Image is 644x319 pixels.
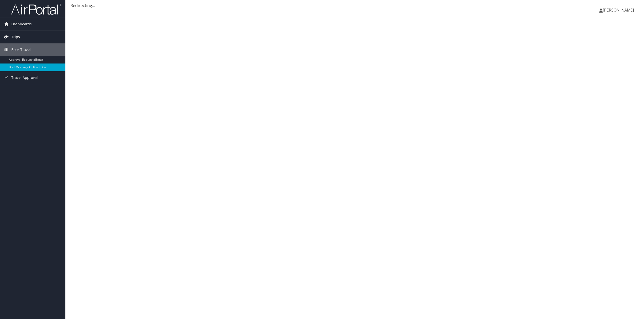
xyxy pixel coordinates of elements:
[599,3,639,18] a: [PERSON_NAME]
[603,7,634,13] span: [PERSON_NAME]
[11,43,31,56] span: Book Travel
[70,3,639,9] div: Redirecting...
[11,3,61,15] img: airportal-logo.png
[11,18,32,30] span: Dashboards
[11,71,38,84] span: Travel Approval
[11,31,20,43] span: Trips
